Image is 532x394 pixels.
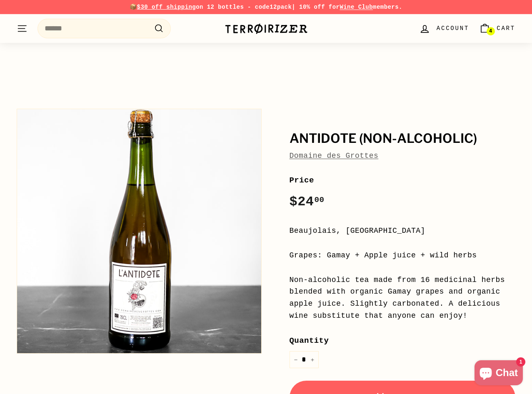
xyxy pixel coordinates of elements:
button: Increase item quantity by one [306,351,319,368]
button: Reduce item quantity by one [290,351,302,368]
input: quantity [290,351,319,368]
span: 4 [489,28,492,34]
a: Domaine des Grottes [290,152,379,160]
span: $30 off shipping [137,4,196,10]
label: Price [290,174,516,187]
span: Account [437,24,469,33]
strong: 12pack [270,4,292,10]
a: Cart [474,16,520,41]
div: Non-alcoholic tea made from 16 medicinal herbs blended with organic Gamay grapes and organic appl... [290,274,516,322]
a: Wine Club [340,4,373,10]
label: Quantity [290,334,516,347]
div: Beaujolais, [GEOGRAPHIC_DATA] [290,225,516,237]
inbox-online-store-chat: Shopify online store chat [472,360,525,387]
span: $24 [290,194,325,209]
div: Grapes: Gamay + Apple juice + wild herbs [290,249,516,262]
p: 📦 on 12 bottles - code | 10% off for members. [17,2,515,12]
a: Account [414,16,474,41]
h1: Antidote (Non-Alcoholic) [290,132,516,146]
span: Cart [497,24,515,33]
sup: 00 [314,195,324,204]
